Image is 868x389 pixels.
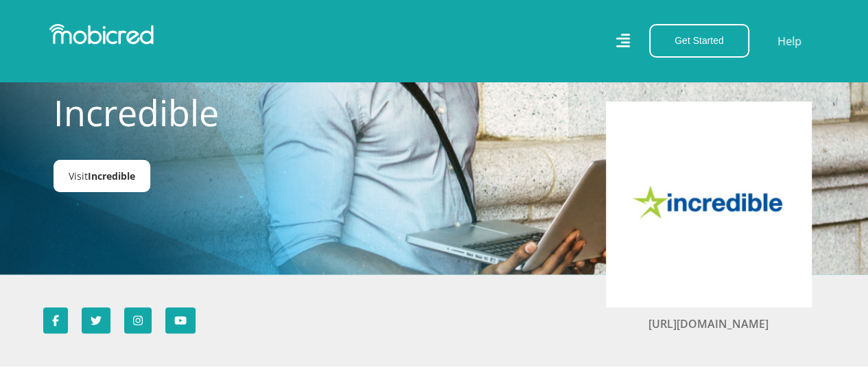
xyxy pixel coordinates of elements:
button: Get Started [649,24,749,58]
span: Incredible [88,169,135,182]
a: VisitIncredible [54,160,150,192]
a: Follow Incredible on Twitter [82,307,110,333]
a: Subscribe to Incredible on YouTube [165,307,196,333]
a: STORES [54,71,84,82]
a: [URL][DOMAIN_NAME] [648,316,769,331]
a: Follow Incredible on Instagram [124,307,152,333]
img: Mobicred [49,24,154,45]
a: Help [777,32,802,50]
h1: Incredible [54,91,359,134]
img: Incredible [626,122,791,287]
a: Follow Incredible on Facebook [43,307,68,333]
